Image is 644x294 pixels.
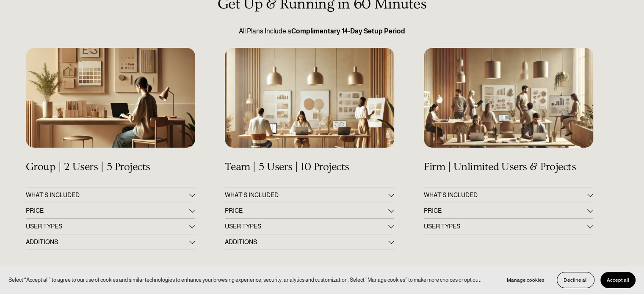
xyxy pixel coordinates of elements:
[225,203,394,218] button: PRICE
[26,161,195,173] h4: Group | 2 Users | 5 Projects
[26,203,195,218] button: PRICE
[225,219,394,234] button: USER TYPES
[500,272,551,288] button: Manage cookies
[225,223,388,230] span: USER TYPES
[26,219,195,234] button: USER TYPES
[557,272,594,288] button: Decline all
[26,26,618,36] p: All Plans Include a
[424,187,593,203] button: WHAT’S INCLUDED
[225,207,388,214] span: PRICE
[600,272,636,288] button: Accept all
[424,223,587,230] span: USER TYPES
[225,187,394,203] button: WHAT'S INCLUDED
[26,234,195,250] button: ADDITIONS
[424,207,587,214] span: PRICE
[26,239,189,245] span: ADDITIONS
[424,219,593,234] button: USER TYPES
[424,203,593,218] button: PRICE
[8,276,481,284] p: Select “Accept all” to agree to our use of cookies and similar technologies to enhance your brows...
[424,192,587,198] span: WHAT’S INCLUDED
[424,161,593,173] h4: Firm | Unlimited Users & Projects
[564,277,588,283] span: Decline all
[507,277,544,283] span: Manage cookies
[225,234,394,250] button: ADDITIONS
[225,192,388,198] span: WHAT'S INCLUDED
[26,192,189,198] span: WHAT'S INCLUDED
[291,27,405,35] strong: Complimentary 14-Day Setup Period
[26,223,189,230] span: USER TYPES
[225,161,394,173] h4: Team | 5 Users | 10 Projects
[607,277,629,283] span: Accept all
[26,207,189,214] span: PRICE
[225,239,388,245] span: ADDITIONS
[26,187,195,203] button: WHAT'S INCLUDED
